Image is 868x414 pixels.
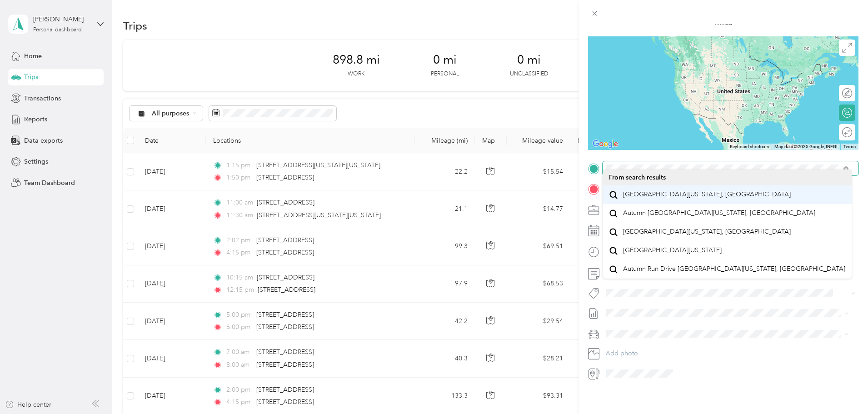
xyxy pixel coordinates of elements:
button: Keyboard shortcuts [730,144,769,150]
img: Google [590,138,620,150]
span: [GEOGRAPHIC_DATA][US_STATE], [GEOGRAPHIC_DATA] [623,228,791,236]
span: Autumn [GEOGRAPHIC_DATA][US_STATE], [GEOGRAPHIC_DATA] [623,209,815,217]
span: Map data ©2025 Google, INEGI [774,144,838,149]
span: Autumn Run Drive [GEOGRAPHIC_DATA][US_STATE], [GEOGRAPHIC_DATA] [623,265,845,273]
span: [GEOGRAPHIC_DATA][US_STATE], [GEOGRAPHIC_DATA] [623,190,791,199]
span: [GEOGRAPHIC_DATA][US_STATE] [623,246,722,254]
span: From search results [609,174,666,181]
a: Open this area in Google Maps (opens a new window) [590,138,620,150]
button: Add photo [603,347,858,360]
iframe: Everlance-gr Chat Button Frame [817,363,868,414]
